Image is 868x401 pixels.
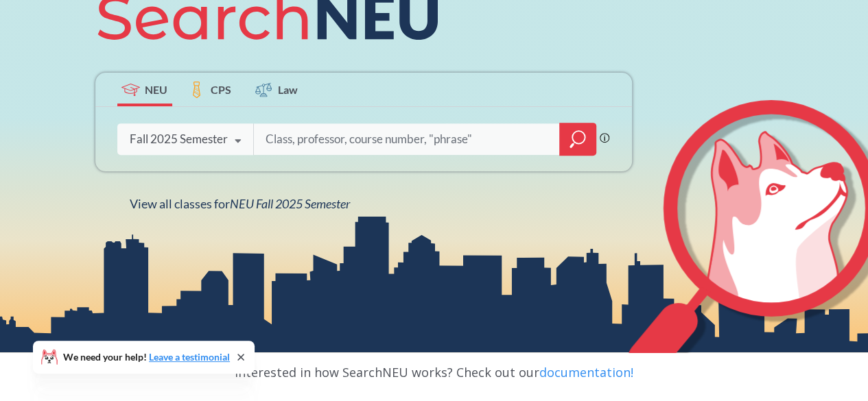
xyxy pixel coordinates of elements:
svg: magnifying glass [570,130,586,149]
div: Fall 2025 Semester [130,132,228,147]
input: Class, professor, course number, "phrase" [264,125,550,154]
div: magnifying glass [559,123,596,156]
span: NEU Fall 2025 Semester [230,196,350,211]
span: CPS [211,82,231,97]
a: documentation! [539,364,633,380]
a: Leave a testimonial [149,351,230,363]
span: NEU [145,82,167,97]
span: View all classes for [130,196,350,211]
span: Law [278,82,298,97]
